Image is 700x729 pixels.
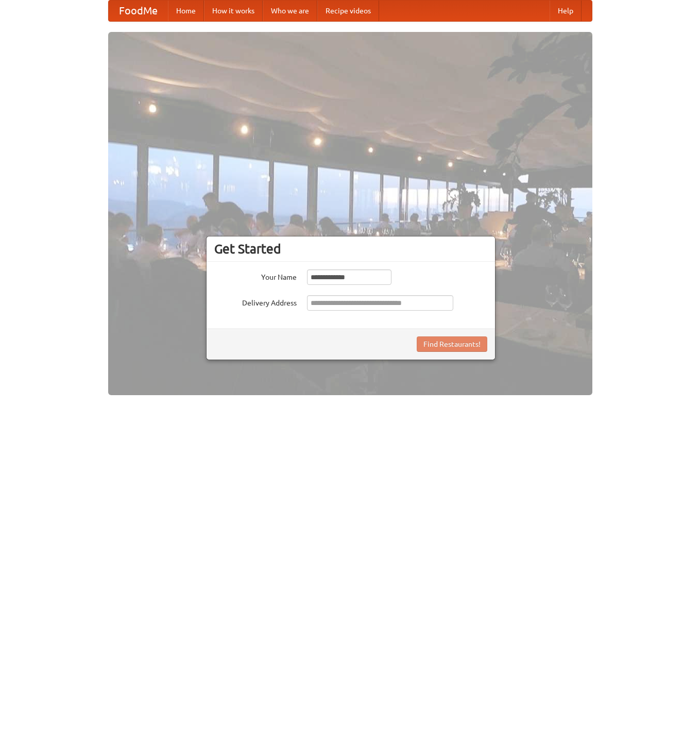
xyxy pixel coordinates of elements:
[263,1,317,21] a: Who we are
[214,295,297,308] label: Delivery Address
[550,1,582,21] a: Help
[214,269,297,282] label: Your Name
[168,1,204,21] a: Home
[214,241,487,257] h3: Get Started
[417,336,487,352] button: Find Restaurants!
[109,1,168,21] a: FoodMe
[204,1,263,21] a: How it works
[317,1,379,21] a: Recipe videos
